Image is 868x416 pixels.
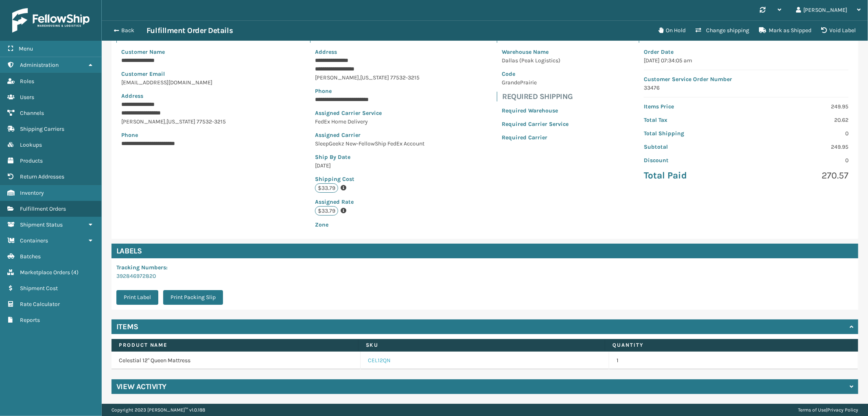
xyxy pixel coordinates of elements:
p: Total Tax [644,116,741,124]
i: Change shipping [695,27,701,33]
p: Zone [315,220,426,229]
span: Menu [19,45,33,52]
button: Back [109,27,146,34]
span: Tracking Numbers : [116,264,168,271]
td: Celestial 12" Queen Mattress [112,352,361,370]
span: Administration [20,62,59,68]
span: ( 4 ) [71,269,79,276]
p: $33.79 [315,183,338,193]
i: Mark as Shipped [759,27,766,33]
span: Address [121,92,143,99]
p: Phone [315,87,426,95]
span: Shipment Status [20,221,63,228]
span: , [165,118,166,125]
p: Shipping Cost [315,175,426,183]
button: On Hold [654,22,691,39]
h3: Fulfillment Order Details [146,26,233,35]
span: Fulfillment Orders [20,205,66,212]
span: Reports [20,317,40,324]
span: Return Addresses [20,173,64,180]
a: Terms of Use [798,407,826,413]
button: Mark as Shipped [754,22,816,39]
p: [DATE] [315,161,426,170]
span: Shipment Cost [20,285,58,292]
p: [EMAIL_ADDRESS][DOMAIN_NAME] [121,78,240,87]
p: Required Carrier Service [502,120,568,128]
p: Required Warehouse [502,106,568,115]
button: Print Packing Slip [163,290,223,305]
p: Warehouse Name [502,48,568,56]
p: Total Shipping [644,129,741,138]
i: VOIDLABEL [821,27,827,33]
span: Users [20,94,34,101]
span: Inventory [20,189,44,196]
h4: Items [116,322,138,332]
span: Batches [20,253,41,260]
span: , [359,74,360,81]
button: Void Label [816,22,861,39]
p: 249.95 [751,143,848,151]
p: Customer Email [121,70,240,78]
p: Assigned Carrier Service [315,109,426,117]
span: [US_STATE] [166,118,195,125]
p: Assigned Rate [315,198,426,206]
span: 77532-3215 [197,118,226,125]
p: 0 [751,156,848,165]
p: Assigned Carrier [315,131,426,139]
p: Required Carrier [502,133,568,142]
a: 392846972820 [116,273,156,280]
p: 270.57 [751,169,848,182]
p: Phone [121,131,240,139]
span: 77532-3215 [390,74,420,81]
p: [DATE] 07:34:05 am [644,56,848,65]
h4: Labels [112,244,858,258]
span: Containers [20,237,48,244]
button: Print Label [116,290,158,305]
span: Lookups [20,141,42,148]
h4: Required Shipping [502,92,573,101]
span: [US_STATE] [360,74,389,81]
i: On Hold [658,27,663,33]
span: Rate Calculator [20,301,60,308]
p: Discount [644,156,741,165]
label: SKU [366,341,598,349]
p: Customer Service Order Number [644,75,848,84]
a: CEL12QN [368,357,391,365]
img: logo [12,8,90,33]
p: Dallas (Peak Logistics) [502,56,568,65]
h4: View Activity [116,382,166,392]
p: Customer Name [121,48,240,56]
p: Order Date [644,48,848,56]
p: Code [502,70,568,78]
p: Copyright 2023 [PERSON_NAME]™ v 1.0.188 [112,404,205,416]
span: [PERSON_NAME] [315,74,359,81]
p: 249.95 [751,102,848,111]
span: Channels [20,110,44,117]
span: Shipping Carriers [20,125,64,132]
p: Subtotal [644,143,741,151]
p: Ship By Date [315,153,426,161]
span: Address [315,48,337,55]
span: Marketplace Orders [20,269,70,276]
a: Privacy Policy [827,407,858,413]
label: Product Name [119,341,351,349]
span: [PERSON_NAME] [121,118,165,125]
p: 20.62 [751,116,848,124]
p: Total Paid [644,169,741,182]
p: GrandePrairie [502,78,568,87]
p: FedEx Home Delivery [315,117,426,126]
span: Products [20,157,43,164]
p: 0 [751,129,848,138]
p: SleepGeekz New-FellowShip FedEx Account [315,139,426,148]
p: $33.79 [315,206,338,216]
div: | [798,404,858,416]
p: 33476 [644,84,848,92]
td: 1 [609,352,858,370]
label: Quantity [612,341,844,349]
p: Items Price [644,102,741,111]
span: Roles [20,78,34,85]
button: Change shipping [691,22,754,39]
